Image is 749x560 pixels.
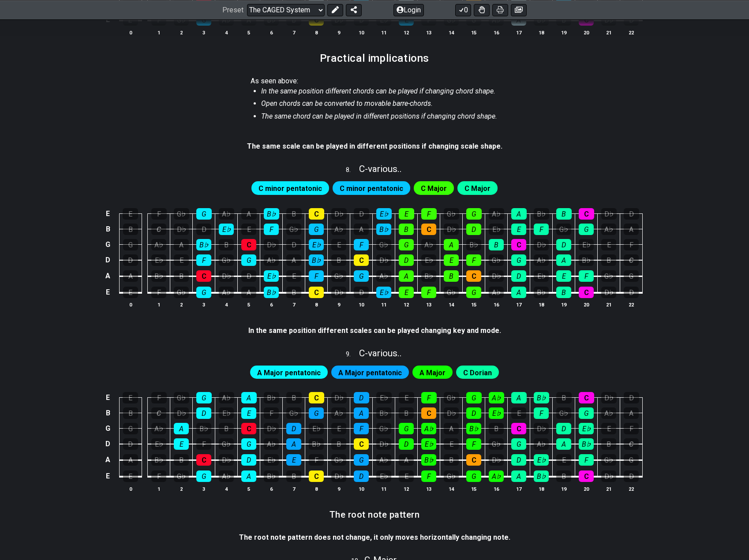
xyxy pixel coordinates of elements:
[466,407,481,419] div: D
[331,254,346,266] div: B
[624,287,639,298] div: D
[309,254,324,266] div: B♭
[444,407,459,419] div: D♭
[151,407,166,419] div: C
[601,208,617,220] div: D♭
[556,239,571,250] div: D
[601,270,616,282] div: G♭
[258,182,322,195] span: First enable full edit mode to edit
[196,407,211,419] div: D
[148,300,170,309] th: 1
[421,208,437,220] div: F
[103,268,113,284] td: A
[174,208,189,220] div: G♭
[331,287,346,298] div: D♭
[466,392,482,403] div: G
[376,14,391,26] div: E♭
[463,366,492,379] span: First enable full edit mode to edit
[123,407,138,419] div: B
[170,28,193,37] th: 2
[511,224,526,235] div: E
[511,392,527,403] div: A
[534,14,549,26] div: B♭
[196,254,211,266] div: F
[354,208,369,220] div: D
[489,239,504,250] div: B
[556,224,571,235] div: G♭
[511,270,526,282] div: D
[174,423,189,434] div: A
[393,4,424,16] button: Login
[174,287,189,298] div: G♭
[286,208,302,220] div: B
[264,239,279,250] div: D♭
[309,239,324,250] div: E♭
[534,208,549,220] div: B♭
[328,28,350,37] th: 9
[238,28,260,37] th: 5
[151,392,167,403] div: F
[556,14,571,26] div: B
[511,4,527,16] button: Create image
[309,287,324,298] div: C
[399,270,414,282] div: A
[264,423,279,434] div: D♭
[247,4,325,16] select: Preset
[331,224,346,235] div: A♭
[534,254,549,266] div: A♭
[444,270,459,282] div: B
[575,28,598,37] th: 20
[399,224,414,235] div: B
[264,407,279,419] div: F
[489,270,504,282] div: D♭
[286,392,302,403] div: B
[103,221,113,237] td: B
[309,392,324,403] div: C
[466,287,481,298] div: G
[264,208,279,220] div: B♭
[556,254,571,266] div: A
[196,224,211,235] div: D
[466,208,482,220] div: G
[238,300,260,309] th: 5
[309,423,324,434] div: E♭
[399,254,414,266] div: D
[123,239,138,250] div: G
[354,224,369,235] div: A
[511,407,526,419] div: E
[489,208,504,220] div: A♭
[247,142,502,150] strong: The same scale can be played in different positions if changing scale shape.
[376,254,391,266] div: D♭
[511,254,526,266] div: G
[354,392,369,403] div: D
[151,239,166,250] div: A♭
[196,14,211,26] div: G
[511,287,526,298] div: A
[359,348,402,358] span: C - various..
[151,423,166,434] div: A♭
[283,300,305,309] th: 7
[421,287,436,298] div: F
[444,208,459,220] div: G♭
[463,300,485,309] th: 15
[286,407,301,419] div: G♭
[331,392,347,403] div: D♭
[346,4,362,16] button: Share Preset
[444,239,459,250] div: A
[530,300,553,309] th: 18
[601,254,616,266] div: B
[260,28,283,37] th: 6
[624,392,639,403] div: D
[553,300,575,309] th: 19
[151,208,167,220] div: F
[151,270,166,282] div: B♭
[511,14,526,26] div: A
[241,14,256,26] div: A
[464,182,491,195] span: First enable full edit mode to edit
[309,224,324,235] div: G
[103,237,113,252] td: G
[376,224,391,235] div: B♭
[215,300,238,309] th: 4
[556,407,571,419] div: G♭
[331,239,346,250] div: E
